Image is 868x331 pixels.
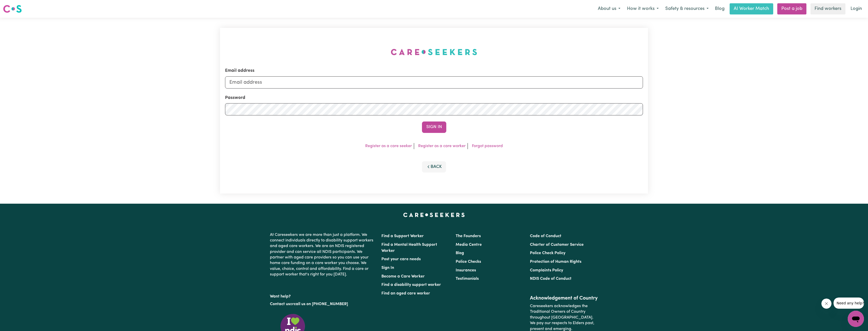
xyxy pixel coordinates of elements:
[270,292,375,299] p: Want help?
[403,213,465,217] a: Careseekers home page
[270,302,290,306] a: Contact us
[381,291,430,295] a: Find an aged care worker
[530,295,598,301] h2: Acknowledgement of Country
[595,4,624,14] button: About us
[270,299,375,309] p: or
[834,298,864,309] iframe: Message from company
[456,251,464,255] a: Blog
[472,144,503,148] a: Forgot password
[530,251,565,255] a: Police Check Policy
[422,161,446,172] button: Back
[456,268,476,272] a: Insurances
[662,4,712,14] button: Safety & resources
[810,3,845,14] a: Find workers
[3,4,31,8] span: Need any help?
[3,4,22,13] img: Careseekers logo
[3,3,22,15] a: Careseekers logo
[530,268,563,272] a: Complaints Policy
[624,4,662,14] button: How it works
[225,67,254,74] label: Email address
[422,121,446,133] button: Sign In
[294,302,348,306] a: call us on [PHONE_NUMBER]
[456,277,479,281] a: Testimonials
[730,3,773,14] a: AI Worker Match
[530,260,581,264] a: Protection of Human Rights
[381,243,437,253] a: Find a Mental Health Support Worker
[530,234,561,238] a: Code of Conduct
[712,3,728,14] a: Blog
[270,230,375,280] p: At Careseekers we are more than just a platform. We connect individuals directly to disability su...
[777,3,806,14] a: Post a job
[847,3,865,14] a: Login
[848,311,864,327] iframe: Button to launch messaging window
[456,243,482,247] a: Media Centre
[225,95,245,101] label: Password
[381,234,424,238] a: Find a Support Worker
[821,299,832,309] iframe: Close message
[456,260,481,264] a: Police Checks
[381,257,421,261] a: Post your care needs
[365,144,412,148] a: Register as a care seeker
[225,76,643,89] input: Email address
[418,144,466,148] a: Register as a care worker
[530,277,571,281] a: NDIS Code of Conduct
[456,234,481,238] a: The Founders
[381,274,425,278] a: Become a Care Worker
[381,283,441,287] a: Find a disability support worker
[530,243,584,247] a: Charter of Customer Service
[381,266,394,270] a: Sign In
